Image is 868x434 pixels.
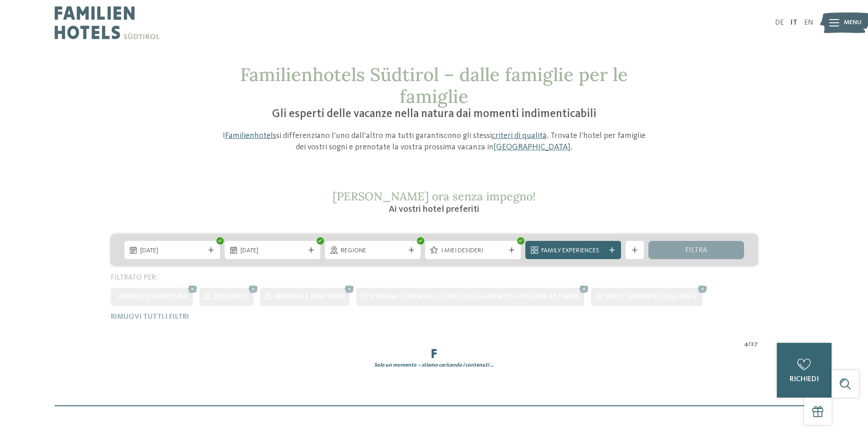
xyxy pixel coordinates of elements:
span: / [748,340,751,349]
a: DE [775,19,784,26]
span: Gli esperti delle vacanze nella natura dai momenti indimenticabili [272,108,596,120]
span: Ai vostri hotel preferiti [389,205,479,214]
span: Regione [341,246,405,255]
a: Familienhotels [225,132,276,140]
span: 27 [751,340,758,349]
a: criteri di qualità [492,132,547,140]
a: IT [791,19,797,26]
span: richiedi [790,376,819,383]
span: Familienhotels Südtirol – dalle famiglie per le famiglie [240,63,628,108]
span: 4 [744,340,748,349]
span: [PERSON_NAME] ora senza impegno! [333,189,536,204]
span: [DATE] [140,246,204,255]
span: [DATE] [241,246,304,255]
span: I miei desideri [441,246,505,255]
a: [GEOGRAPHIC_DATA] [493,143,570,151]
span: Menu [844,18,862,27]
a: richiedi [777,343,832,398]
span: Family Experiences [541,246,605,255]
p: I si differenziano l’uno dall’altro ma tutti garantiscono gli stessi . Trovate l’hotel per famigl... [218,130,651,153]
a: EN [804,19,813,26]
div: Solo un momento – stiamo caricando i contenuti … [104,362,765,369]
